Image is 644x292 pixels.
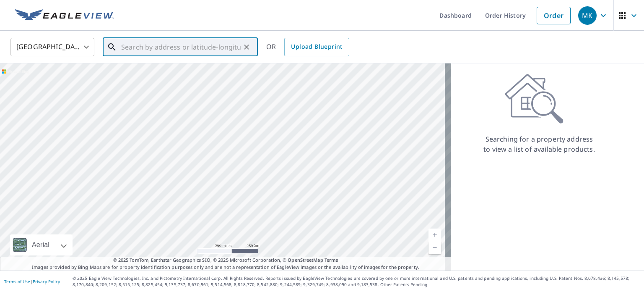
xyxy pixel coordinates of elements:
div: [GEOGRAPHIC_DATA] [10,35,94,59]
span: Upload Blueprint [291,42,342,52]
div: Aerial [29,234,52,255]
a: Current Level 5, Zoom In [428,229,441,241]
a: OpenStreetMap [288,257,323,263]
a: Current Level 5, Zoom Out [428,241,441,254]
span: © 2025 TomTom, Earthstar Geographics SIO, © 2025 Microsoft Corporation, © [113,257,338,264]
button: Clear [241,41,252,53]
p: © 2025 Eagle View Technologies, Inc. and Pictometry International Corp. All Rights Reserved. Repo... [73,275,640,288]
div: MK [578,6,597,25]
a: Privacy Policy [33,279,60,284]
a: Upload Blueprint [284,38,349,56]
a: Order [537,7,571,24]
p: | [4,279,60,284]
a: Terms [325,257,338,263]
p: Searching for a property address to view a list of available products. [483,134,595,154]
a: Terms of Use [4,279,30,284]
img: EV Logo [15,9,114,22]
input: Search by address or latitude-longitude [121,35,241,59]
div: OR [266,38,349,56]
div: Aerial [10,234,73,255]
